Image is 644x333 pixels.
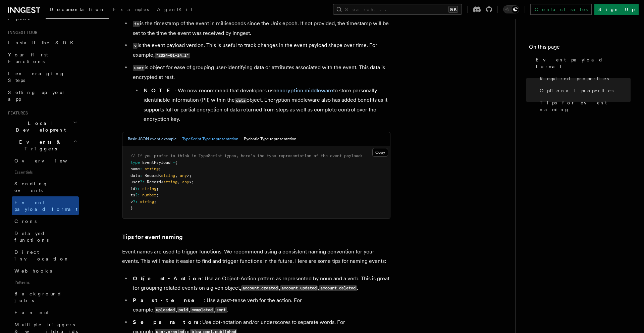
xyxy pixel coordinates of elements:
[5,67,79,86] a: Leveraging Steps
[5,30,38,35] span: Inngest tour
[142,193,156,197] span: number
[5,136,79,155] button: Events & Triggers
[142,86,390,124] li: - We now recommend that developers use to store personally identifiable information (PII) within ...
[537,73,631,85] a: Required properties
[140,166,142,171] span: :
[131,274,390,293] li: : Use an Object-Action pattern as represented by noun and a verb. This is great for grouping rela...
[130,186,135,191] span: id
[130,153,363,158] span: // If you prefer to think in TypeScript types, here's the type representation of the event payload:
[153,2,197,18] a: AgentKit
[154,199,156,204] span: ;
[5,139,73,152] span: Events & Triggers
[8,71,65,83] span: Leveraging Steps
[12,288,79,306] a: Background jobs
[276,87,333,94] a: encryption middleware
[14,181,48,193] span: Sending events
[12,227,79,246] a: Delayed functions
[147,180,161,184] span: Record
[135,193,140,197] span: ?:
[12,306,79,319] a: Fan out
[14,158,84,163] span: Overview
[530,4,592,15] a: Contact sales
[180,173,187,178] span: any
[142,160,170,165] span: EventPayload
[12,246,79,265] a: Direct invocation
[131,19,390,38] li: is the timestamp of the event in milliseconds since the Unix epoch. If not provided, the timestam...
[130,166,140,171] span: name
[5,120,73,133] span: Local Development
[173,160,175,165] span: =
[109,2,153,18] a: Examples
[5,110,28,116] span: Features
[5,37,79,49] a: Install the SDK
[50,7,105,12] span: Documentation
[540,75,609,82] span: Required properties
[540,99,631,113] span: Tips for event naming
[182,180,189,184] span: any
[161,173,175,178] span: string
[133,199,138,204] span: ?:
[533,54,631,73] a: Event payload format
[131,63,390,124] li: is object for ease of grouping user-identifying data or attributes associated with the event. Thi...
[133,65,145,71] code: user
[133,319,200,325] strong: Separators
[215,307,227,313] code: sent
[133,275,202,282] strong: Object-Action
[140,173,142,178] span: :
[156,193,159,197] span: ;
[130,199,133,204] span: v
[14,249,69,261] span: Direct invocation
[12,215,79,227] a: Crons
[12,277,79,288] span: Patterns
[12,196,79,215] a: Event payload format
[12,265,79,277] a: Webhooks
[177,180,180,184] span: ,
[319,285,357,291] code: account.deleted
[140,180,145,184] span: ?:
[131,41,390,60] li: is the event payload version. This is useful to track changes in the event payload shape over tim...
[372,148,388,157] button: Copy
[190,307,214,313] code: completed
[46,2,109,19] a: Documentation
[5,86,79,105] a: Setting up your app
[135,186,140,191] span: ?:
[537,85,631,97] a: Optional properties
[130,173,140,178] span: data
[12,167,79,178] span: Essentials
[130,160,140,165] span: type
[159,166,161,171] span: ;
[122,232,183,242] a: Tips for event naming
[235,98,247,103] code: data
[241,285,279,291] code: account.created
[594,4,639,15] a: Sign Up
[130,206,133,210] span: }
[14,310,49,315] span: Fan out
[155,307,176,313] code: uploaded
[14,268,52,274] span: Webhooks
[448,6,458,13] kbd: ⌘K
[113,7,149,12] span: Examples
[244,132,297,146] button: Pydantic Type representation
[5,117,79,136] button: Local Development
[175,173,177,178] span: ,
[144,87,174,94] strong: NOTE
[14,219,37,224] span: Crons
[12,155,79,167] a: Overview
[14,291,62,303] span: Background jobs
[503,5,519,13] button: Toggle dark mode
[130,180,140,184] span: user
[122,247,390,266] p: Event names are used to trigger functions. We recommend using a consistent naming convention for ...
[8,52,48,64] span: Your first Functions
[8,40,77,45] span: Install the SDK
[157,7,193,12] span: AgentKit
[133,21,140,27] code: ts
[536,56,631,70] span: Event payload format
[155,53,190,58] code: "2024-01-14.1"
[128,132,177,146] button: Basic JSON event example
[529,43,631,54] h4: On this page
[133,297,204,303] strong: Past-tense
[156,186,159,191] span: ;
[133,43,138,49] code: v
[182,132,238,146] button: TypeScript Type representation
[175,160,177,165] span: {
